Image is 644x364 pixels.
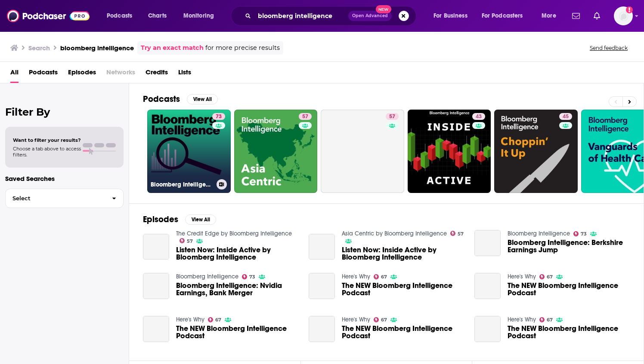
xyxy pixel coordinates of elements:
a: 43 [408,110,491,193]
a: The NEW Bloomberg Intelligence Podcast [474,273,501,299]
span: For Podcasters [482,10,523,22]
a: The NEW Bloomberg Intelligence Podcast [309,316,335,342]
a: Lists [178,65,191,83]
a: 57 [234,110,318,193]
span: For Business [433,10,468,22]
span: Select [6,196,105,201]
a: 73 [573,231,587,236]
a: Here's Why [176,316,204,323]
a: The NEW Bloomberg Intelligence Podcast [474,316,501,342]
h2: Filter By [5,106,124,118]
button: open menu [177,9,225,23]
p: Saved Searches [5,174,124,183]
button: View All [185,214,216,225]
h3: bloomberg intelligence [60,44,134,52]
a: 67 [374,317,387,322]
a: Asia Centric by Bloomberg Intelligence [342,230,447,237]
span: Episodes [68,65,96,83]
span: 67 [215,318,221,322]
button: open menu [476,9,536,23]
h3: Bloomberg Intelligence [151,181,213,188]
a: 67 [208,317,222,322]
img: Podchaser - Follow, Share and Rate Podcasts [7,8,90,24]
span: Want to filter your results? [13,137,81,143]
span: New [376,5,391,13]
span: Charts [148,10,167,22]
span: Monitoring [183,10,214,22]
a: 57 [180,238,193,243]
span: 57 [302,113,308,121]
button: open menu [427,9,478,23]
a: The NEW Bloomberg Intelligence Podcast [508,282,630,297]
svg: Add a profile image [626,6,633,13]
span: 57 [458,232,464,236]
span: Logged in as WE_Broadcast [614,6,633,25]
span: 73 [249,275,255,279]
a: Show notifications dropdown [590,9,604,23]
h2: Episodes [143,214,178,225]
button: Select [5,189,124,208]
a: 67 [374,274,387,279]
a: Podcasts [29,65,58,83]
span: 67 [381,318,387,322]
a: All [10,65,19,83]
a: Listen Now: Inside Active by Bloomberg Intelligence [176,246,298,261]
button: open menu [101,9,143,23]
a: The NEW Bloomberg Intelligence Podcast [143,316,169,342]
span: for more precise results [205,43,280,53]
button: View All [187,94,218,104]
a: Bloomberg Intelligence [508,230,570,237]
a: EpisodesView All [143,214,216,225]
span: 73 [216,113,222,121]
a: The NEW Bloomberg Intelligence Podcast [342,325,464,340]
span: 57 [187,239,193,243]
span: Listen Now: Inside Active by Bloomberg Intelligence [342,246,464,261]
a: Here's Why [508,273,536,280]
span: More [542,10,556,22]
img: User Profile [614,6,633,25]
a: Here's Why [342,316,370,323]
a: Bloomberg Intelligence: Berkshire Earnings Jump [508,239,630,254]
input: Search podcasts, credits, & more... [254,9,348,23]
a: Credits [146,65,168,83]
button: Send feedback [587,44,630,52]
a: 67 [539,317,553,322]
a: Bloomberg Intelligence: Nvidia Earnings, Bank Merger [176,282,298,297]
span: Open Advanced [352,14,388,18]
a: Listen Now: Inside Active by Bloomberg Intelligence [143,234,169,260]
div: Search podcasts, credits, & more... [239,6,424,26]
span: 57 [389,113,395,121]
a: 43 [472,113,485,120]
a: 67 [539,274,553,279]
a: Bloomberg Intelligence: Berkshire Earnings Jump [474,230,501,256]
span: Choose a tab above to access filters. [13,146,81,158]
a: Here's Why [342,273,370,280]
a: 45 [559,113,572,120]
a: 57 [386,113,399,120]
a: The Credit Edge by Bloomberg Intelligence [176,230,292,237]
span: 45 [563,113,569,121]
a: The NEW Bloomberg Intelligence Podcast [309,273,335,299]
a: 73 [242,274,256,279]
span: Podcasts [107,10,132,22]
h2: Podcasts [143,94,180,104]
span: 43 [476,113,482,121]
a: Try an exact match [141,43,204,53]
a: 45 [494,110,578,193]
a: The NEW Bloomberg Intelligence Podcast [508,325,630,340]
a: 57 [450,231,464,236]
a: Here's Why [508,316,536,323]
a: Show notifications dropdown [569,9,583,23]
span: Networks [106,65,135,83]
a: The NEW Bloomberg Intelligence Podcast [342,282,464,297]
a: The NEW Bloomberg Intelligence Podcast [176,325,298,340]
